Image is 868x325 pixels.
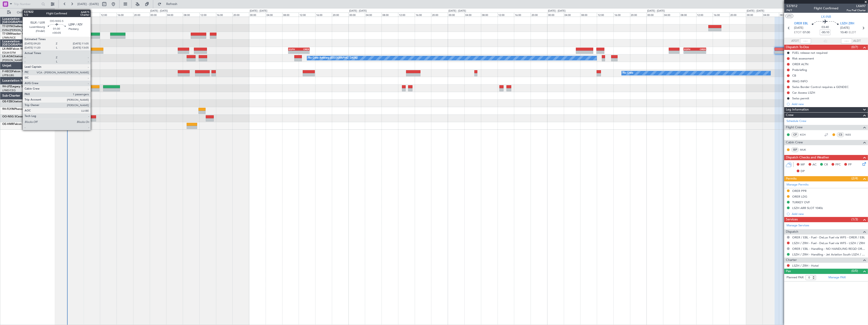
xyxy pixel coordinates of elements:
input: Trip Number [14,1,40,8]
a: KCH [800,133,810,137]
div: 12:00 [398,13,415,17]
div: 08:00 [779,13,796,17]
div: - [695,51,706,54]
a: LFMD/CEQ [2,89,15,92]
div: 00:00 [647,13,663,17]
div: CP [791,132,799,137]
a: LFPB/LBG [2,74,14,77]
a: LSZH / ZRH - Hotel [792,264,819,268]
span: 10:40 [840,30,848,35]
div: 16:00 [514,13,531,17]
div: 00:00 [150,13,166,17]
span: FP [848,162,852,167]
button: Only With Activity [5,9,49,16]
div: 00:00 [746,13,763,17]
input: --:-- [800,38,811,44]
span: [DATE] [794,26,804,30]
div: 08:00 [680,13,696,17]
div: 12:00 [498,13,514,17]
a: LSZH / ZRH - Fuel - DeLux Fuel via WFS - LSZH / ZRH [792,241,865,245]
a: LX-INBFalcon 900EX EASy II [2,48,38,50]
div: No Crew Antwerp ([GEOGRAPHIC_DATA]) [308,55,358,62]
span: 9H-FLYIN [2,108,14,111]
div: [DATE] - [DATE] [55,9,73,13]
a: EDLW/DTM [2,51,16,54]
div: 08:00 [84,13,100,17]
a: Schedule Crew [787,119,806,124]
span: Dispatch To-Dos [786,45,809,50]
span: CR [824,162,828,167]
div: 20:00 [133,13,150,17]
div: 04:00 [763,13,779,17]
a: MUK [800,148,810,152]
div: 08:00 [481,13,498,17]
div: 04:00 [365,13,382,17]
div: 00:00 [50,13,67,17]
a: T7-DYNChallenger 604 [2,25,32,28]
span: 537812 [787,4,797,8]
a: 9H-FLYINPhenom 300 [2,108,30,111]
span: Crew [786,113,794,118]
a: NSS [845,133,856,137]
a: [PERSON_NAME]/QSA [2,59,29,62]
div: 00:00 [349,13,365,17]
span: LXA97 [847,4,866,8]
div: Car Access LSZH [792,91,815,95]
span: LX-INB [821,14,831,19]
span: Leg Information [786,107,809,112]
div: 08:00 [382,13,398,17]
span: LSZH ZRH [840,21,854,26]
div: [DATE] - [DATE] [250,9,267,13]
div: - [299,51,309,54]
div: 00:00 [249,13,266,17]
span: [DATE] - [DATE] [77,2,99,6]
span: LX-INB [2,48,11,50]
span: Only With Activity [12,11,48,14]
a: ORER / EBL - Fuel - DeLux Fuel via WFS - ORER / EBL [792,235,865,239]
div: [DATE] - [DATE] [647,9,665,13]
span: ETOT [794,30,802,35]
div: 16:00 [117,13,133,17]
div: [DATE] - [DATE] [448,9,466,13]
div: 00:00 [547,13,564,17]
a: Manage Services [787,223,809,228]
div: IRAQ INFO [792,79,808,83]
div: CB [792,74,796,77]
a: 9H-LPZLegacy 500 [2,85,26,88]
a: ORER / EBL - Handling - NO HANDLING REQD ORER/EBL [792,247,866,251]
div: ISP [791,147,799,152]
span: Permits [786,176,797,181]
div: 12:00 [100,13,117,17]
label: Planned PAX [787,275,804,280]
span: F-HECD [2,70,12,73]
div: Add new [792,102,866,106]
div: FUEL release not required [792,51,827,55]
a: T7-EMIHawker 900XP [2,33,30,35]
div: ORER LDG [792,195,807,199]
span: [DATE] [840,26,850,30]
a: LFMN/NCE [2,36,16,39]
div: 16:00 [415,13,431,17]
a: LSZH / ZRH - Handling - Jet Aviation South LSZH / ZRH [792,253,866,256]
div: 08:00 [580,13,597,17]
div: - [289,51,299,54]
div: Swiss Border Control requires a GENDEC [792,85,849,89]
span: 9H-LPZ [2,85,11,88]
div: 16:00 [713,13,729,17]
span: T7-EMI [2,33,11,35]
span: 07:00 [803,30,810,35]
div: 20:00 [431,13,448,17]
span: OE-FZB [2,100,12,103]
span: MF [801,162,805,167]
div: No Crew [623,70,633,77]
span: (0/0) [852,268,858,273]
div: ORER [695,48,706,51]
div: 04:00 [67,13,84,17]
div: Risk assessment [792,57,814,60]
span: Refresh [162,3,181,6]
span: AC [812,162,817,167]
div: ORER [299,48,309,51]
span: ELDT [849,30,856,35]
a: Manage Permits [787,183,809,187]
div: - [684,51,695,54]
